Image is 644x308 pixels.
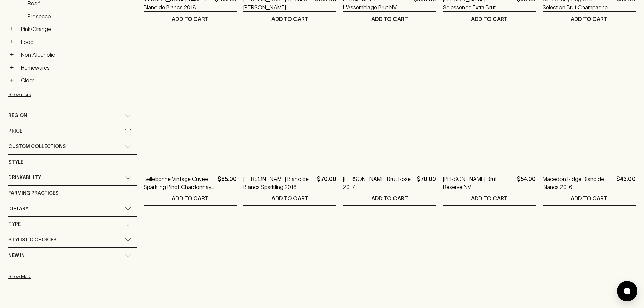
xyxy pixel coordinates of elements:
button: ADD TO CART [243,191,336,205]
div: Dietary [8,201,137,216]
a: [PERSON_NAME] Brut Reserve NV [443,175,514,191]
span: Style [8,158,23,166]
button: + [8,77,15,84]
a: Prosecco [25,10,137,22]
a: Homewares [18,62,137,73]
div: Farming Practices [8,186,137,201]
div: Stylistic Choices [8,232,137,247]
p: $54.00 [517,175,536,191]
button: + [8,51,15,58]
img: Blackhearts & Sparrows Man [343,46,436,165]
span: Type [8,220,21,229]
a: Macedon Ridge Blanc de Blancs 2016 [543,175,614,191]
span: Dietary [8,205,28,213]
a: Food [18,36,137,48]
span: Farming Practices [8,189,58,197]
button: ADD TO CART [443,12,536,26]
p: ADD TO CART [172,15,209,23]
span: Region [8,111,27,120]
p: ADD TO CART [271,194,308,203]
span: Custom Collections [8,142,66,151]
div: Custom Collections [8,139,137,154]
button: ADD TO CART [144,12,237,26]
p: $70.00 [317,175,336,191]
a: Bellebonne Vintage Cuvee Sparkling Pinot Chardonnay 2021 [144,175,215,191]
p: $70.00 [417,175,436,191]
span: Drinkability [8,173,41,182]
a: Cider [18,75,137,86]
a: Pink/Orange [18,23,137,35]
button: ADD TO CART [243,12,336,26]
p: $43.00 [616,175,636,191]
button: ADD TO CART [343,12,436,26]
img: Bellebonne Vintage Cuvee Sparkling Pinot Chardonnay 2021 [144,46,237,165]
button: ADD TO CART [543,191,636,205]
div: Type [8,217,137,232]
span: New In [8,251,25,260]
p: ADD TO CART [371,15,408,23]
p: ADD TO CART [471,15,508,23]
button: ADD TO CART [543,12,636,26]
button: + [8,39,15,45]
a: Non Alcoholic [18,49,137,61]
a: [PERSON_NAME] Brut Rose 2017 [343,175,414,191]
p: $85.00 [218,175,237,191]
img: Macedon Ridge Blanc de Blancs 2016 [543,46,636,165]
img: Stefano Lubiana Brut Reserve NV [443,46,536,165]
p: ADD TO CART [571,194,607,203]
div: Price [8,123,137,139]
p: ADD TO CART [371,194,408,203]
p: ADD TO CART [271,15,308,23]
div: New In [8,248,137,263]
button: + [8,64,15,71]
button: ADD TO CART [443,191,536,205]
button: Show More [8,269,97,283]
div: Style [8,155,137,170]
button: ADD TO CART [144,191,237,205]
div: Region [8,108,137,123]
p: ADD TO CART [571,15,607,23]
p: ADD TO CART [471,194,508,203]
div: Drinkability [8,170,137,185]
button: ADD TO CART [343,191,436,205]
span: Stylistic Choices [8,236,56,244]
button: Show more [8,88,97,101]
a: [PERSON_NAME] Blanc de Blancs Sparkling 2016 [243,175,314,191]
p: ADD TO CART [172,194,209,203]
span: Price [8,127,22,135]
button: + [8,26,15,32]
img: Stefano Lubiana Blanc de Blancs Sparkling 2016 [243,46,336,165]
img: bubble-icon [624,288,630,294]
